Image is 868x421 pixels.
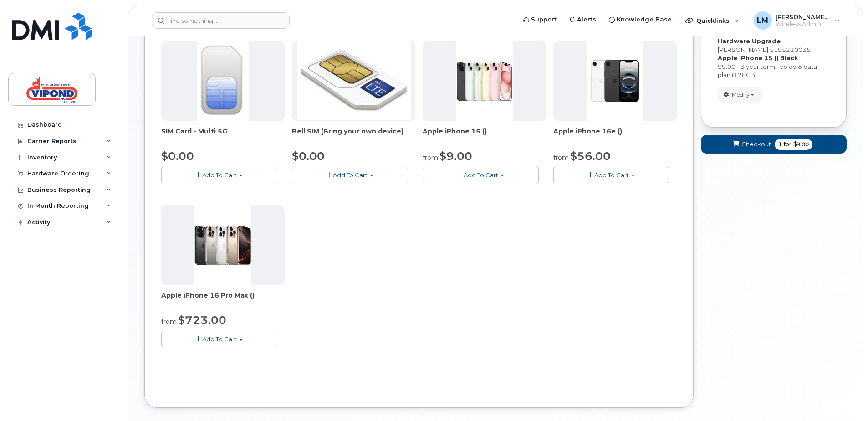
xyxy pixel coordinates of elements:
span: Wireless Admin [776,21,830,28]
span: $9.00 [793,140,809,149]
span: Add To Cart [202,335,237,343]
a: Knowledge Base [602,10,678,29]
a: Support [517,10,563,29]
img: phone23926.JPG [194,205,252,285]
strong: Hardware Upgrade [718,37,781,45]
span: 5195210035 [770,46,811,53]
span: Modify [732,91,750,99]
span: Checkout [741,140,771,149]
span: [PERSON_NAME]-[PERSON_NAME] [776,13,830,21]
div: Apple iPhone 16e () [553,127,677,145]
img: phone23836.JPG [456,41,513,121]
img: phone22626.JPG [297,41,411,120]
img: 00D627D4-43E9-49B7-A367-2C99342E128C.jpg [197,41,249,121]
span: for [782,140,793,149]
button: Checkout 1 for $9.00 [701,135,847,154]
img: phone23838.JPG [587,41,644,121]
span: $56.00 [570,149,611,163]
div: Apple iPhone 15 () [423,127,546,145]
span: $0.00 [292,149,325,163]
span: 1 [778,140,782,149]
strong: Apple iPhone 15 () [718,54,779,62]
span: $0.00 [161,149,194,163]
div: Quicklinks [679,11,745,30]
button: Add To Cart [161,331,277,347]
button: Add To Cart [292,167,408,183]
input: Find something... [152,12,290,29]
span: Quicklinks [696,17,730,24]
span: Add To Cart [202,171,237,179]
small: from [423,154,438,162]
a: Alerts [563,10,602,29]
button: Add To Cart [423,167,539,183]
small: from [161,318,177,326]
span: $9.00 [439,149,472,163]
span: Alerts [577,15,596,24]
button: Modify [718,87,762,103]
button: Add To Cart [161,167,277,183]
span: Add To Cart [464,171,498,179]
div: Lee-Ann Mackenzie [747,11,846,30]
div: Bell SIM (Bring your own device) [292,127,415,145]
span: Knowledge Base [617,15,672,24]
span: Add To Cart [333,171,368,179]
span: Support [531,15,557,24]
span: $723.00 [178,313,226,327]
span: Add To Cart [594,171,629,179]
div: $9.00 - 3 year term - voice & data plan (128GB) [718,62,830,79]
div: SIM Card - Multi 5G [161,127,285,145]
strong: Black [780,54,798,62]
button: Add To Cart [553,167,669,183]
div: Apple iPhone 16 Pro Max () [161,291,285,309]
small: from [553,154,569,162]
span: LM [757,15,768,26]
span: [PERSON_NAME] [718,46,768,53]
